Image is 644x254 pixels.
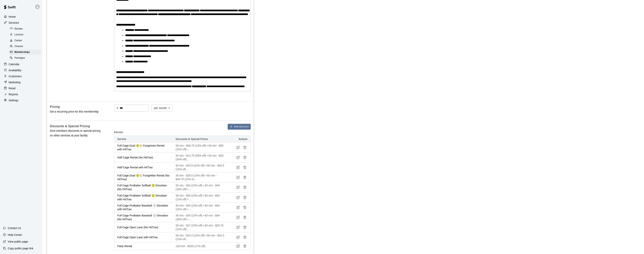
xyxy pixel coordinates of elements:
[9,44,41,49] div: Classes
[8,246,33,250] p: Copy public page link
[9,62,20,66] p: Calendar
[14,33,24,37] span: Lessons
[9,49,42,55] a: Memberships
[117,244,170,248] p: Party Rental
[3,14,39,20] a: Home
[117,204,170,211] p: Full Cage ProBatter Baseball ⚾ Simulator with HItTrax
[176,214,225,221] p: 30 min - $34 (15% off) • 60 min - $49 (18% off) • ...
[9,44,42,49] a: Classes
[8,233,22,237] p: Help Center
[176,184,225,191] p: 30 min - $34 (15% off) • 60 min - $49 (18% off) • ...
[176,244,225,248] p: 120 min - $250 (17% off)
[117,106,118,110] p: $
[176,144,225,151] p: 30 min - $46.75 (15% off) • 60 min - $85 (15% off)...
[176,234,225,241] p: 30 min - $25.5 (15% off) • 60 min - $42.5 (15% off...
[3,61,39,67] a: Calendar
[117,184,170,191] p: Full Cage ProBatter Softball 🥎 Simulator (No HitTrax)
[117,156,170,159] p: Half Cage Rental (No HitTrax)
[14,39,22,42] span: Camps
[9,55,42,61] a: Packages
[9,80,20,84] p: Marketing
[50,124,90,129] h6: Discounts & Special Pricing
[9,32,41,37] div: Lessons
[3,79,39,85] a: Marketing
[14,50,30,54] span: Memberships
[50,104,60,109] h6: Pricing
[3,67,39,73] a: Availability
[14,27,23,31] span: Rentals
[117,144,170,151] p: Full Cage Dual 🥎⚾ Fungoman Rental with HitTrax
[176,164,225,171] p: 30 min - $23.5 (22% off) • 60 min - $42.5 (15% off...
[9,55,41,61] div: Packages
[173,136,228,143] th: Discounts & Special Prices
[14,45,23,48] span: Classes
[9,92,18,96] p: Reports
[9,98,18,102] p: Settings
[176,194,225,201] p: 30 min - $55 (15% off) • 60 min - $93 (15% off) • ...
[228,136,250,143] th: Actions
[176,204,225,211] p: 30 min - $55 (15% off) • 60 min - $93 (15% off) • ...
[9,74,22,78] p: Customers
[14,56,25,60] span: Packages
[114,136,173,143] th: Service
[50,129,102,138] p: Give members discounts or special pricing on other services at your facility
[228,124,251,130] button: Add discount
[9,68,21,72] p: Availability
[151,104,173,111] div: per month
[117,194,170,201] p: Full Cage ProBatter Softball 🥎 Simulator with HItTrax
[117,214,170,221] p: Full Cage ProBatter Baseball ⚾ Simulator (No HitTrax)
[114,129,123,135] span: Rentals
[117,235,170,239] p: Full Cage Open Lane with HitTrax
[8,240,28,243] p: View public page
[3,85,39,91] a: Retail
[9,26,42,32] a: Rentals
[3,91,39,97] a: Reports
[9,26,41,32] div: Rentals
[117,166,170,169] p: Half Cage Rental with HitTrax
[176,224,225,231] p: 30 min - $17 (15% off) • 60 min - $29.75 (15% off)...
[9,86,16,90] p: Retail
[3,98,39,103] a: Settings
[9,38,41,43] div: Camps
[3,73,39,79] a: Customers
[176,174,225,181] p: 30 min - $25.5 (15% off) • 60 min - $46.75 (15% of...
[9,50,41,55] div: Memberships
[9,15,16,19] p: Home
[9,38,42,44] a: Camps
[117,225,170,229] p: Full Cage Open Lane (No HitTrax)
[176,154,225,161] p: 30 min - $12.75 (36% off) • 60 min - $23 (34% off)...
[117,174,170,181] p: Full Cage Dual 🥎⚾ FungoMan Rental (No HitTrax)
[9,32,42,38] a: Lessons
[3,20,39,26] a: Services
[9,21,19,25] p: Services
[50,109,102,114] p: Set a recurring price for this membership
[8,226,21,230] p: Contact Us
